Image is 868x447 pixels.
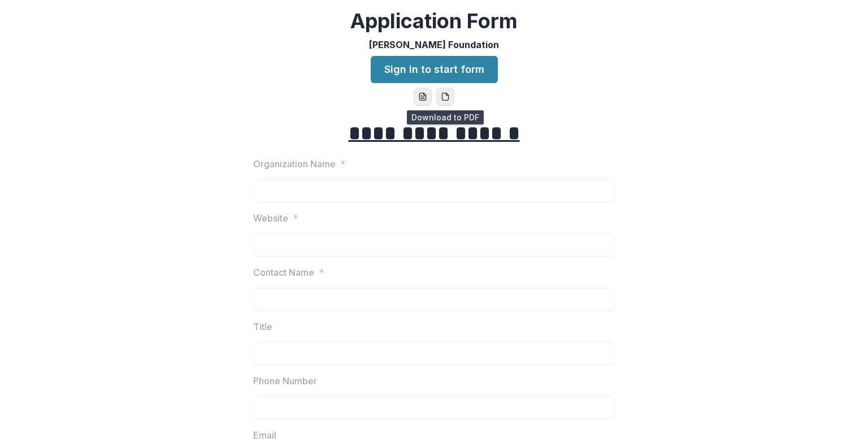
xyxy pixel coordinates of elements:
[436,88,454,106] button: pdf-download
[253,320,272,333] p: Title
[253,266,314,279] p: Contact Name
[414,88,432,106] button: word-download
[350,9,518,33] h2: Application Form
[253,211,288,225] p: Website
[371,56,498,83] a: Sign in to start form
[253,157,336,171] p: Organization Name
[369,38,499,51] p: [PERSON_NAME] Foundation
[253,374,317,388] p: Phone Number
[253,428,276,442] p: Email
